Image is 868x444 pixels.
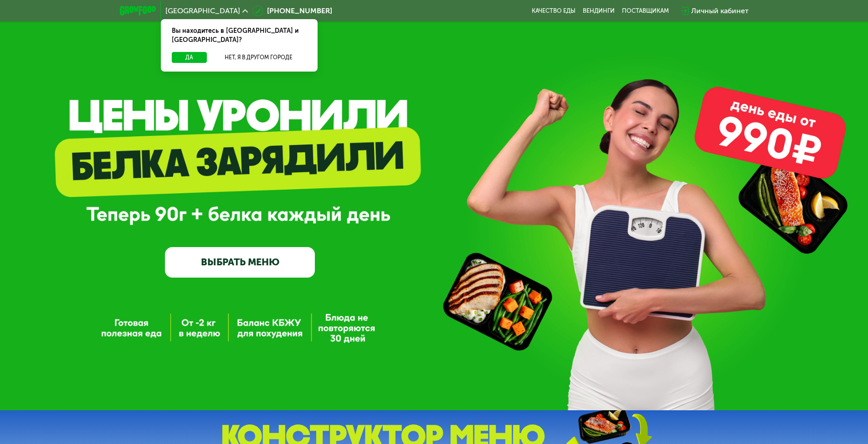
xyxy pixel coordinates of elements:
[252,5,332,16] a: [PHONE_NUMBER]
[211,52,307,63] button: Нет, я в другом городе
[532,7,575,15] a: Качество еды
[172,52,207,63] button: Да
[583,7,615,15] a: Вендинги
[691,5,749,16] div: Личный кабинет
[161,19,318,52] div: Вы находитесь в [GEOGRAPHIC_DATA] и [GEOGRAPHIC_DATA]?
[165,7,240,15] span: [GEOGRAPHIC_DATA]
[165,247,315,277] a: ВЫБРАТЬ МЕНЮ
[622,7,669,15] div: поставщикам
